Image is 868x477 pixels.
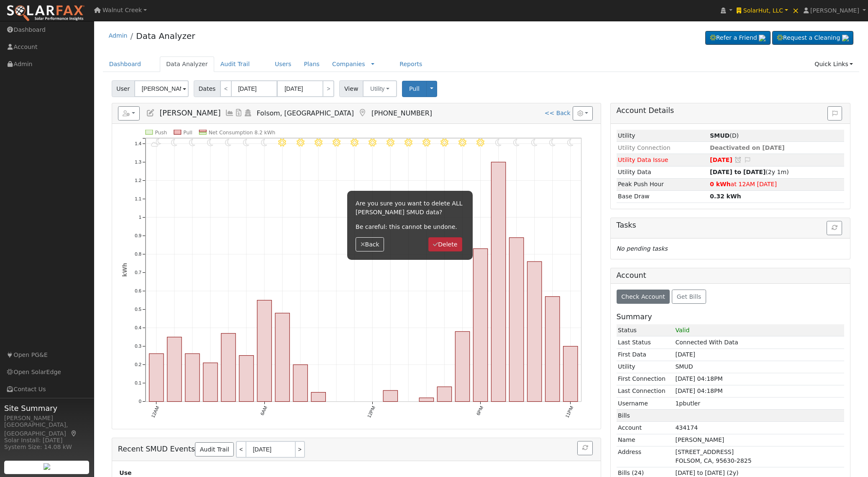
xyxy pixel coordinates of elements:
i: 2AM - Clear [189,138,195,146]
td: Account [617,422,674,434]
td: First Data [617,349,674,361]
a: Data Analyzer [136,31,195,41]
rect: onclick="" [492,162,506,402]
text: 12PM [366,405,376,419]
a: Quick Links [808,56,859,72]
i: 9PM - Clear [531,138,538,146]
td: Connected With Data [674,336,844,349]
a: Multi-Series Graph [225,109,234,117]
span: SolarHut, LLC [743,7,783,14]
i: 11AM - Clear [351,138,358,146]
td: Peak Push Hour [617,178,709,190]
text: 0.6 [135,288,141,293]
text: 1.4 [135,141,141,146]
h5: Tasks [617,221,845,230]
rect: onclick="" [383,391,397,402]
text: 1.1 [135,196,141,201]
span: Deactivated on [DATE] [710,144,785,151]
td: Status [617,324,674,336]
text: 12AM [150,405,160,419]
text: 1.2 [135,178,141,183]
td: Last Connection [617,385,674,397]
text: Push [155,130,167,136]
text: Pull [183,130,192,136]
button: Refresh [827,221,842,235]
td: Last Status [617,336,674,349]
div: Solar Install: [DATE] [4,436,90,445]
span: Deck [730,132,739,139]
rect: onclick="" [239,356,253,402]
a: Login As (last 08/29/2025 4:21:47 PM) [243,109,253,117]
strong: 0.32 kWh [710,193,741,200]
a: > [323,80,334,97]
a: Plans [298,56,326,72]
rect: onclick="" [563,346,578,402]
i: 7PM - Clear [495,138,502,146]
td: at 12AM [DATE] [708,178,844,190]
a: > [296,441,305,458]
i: 2PM - Clear [405,138,412,146]
i: 10PM - Clear [549,138,556,146]
i: 1PM - Clear [387,138,394,146]
text: 0.5 [135,307,141,312]
td: Username [617,397,674,410]
td: Name [617,434,674,446]
i: 5PM - Clear [458,138,466,146]
rect: onclick="" [419,398,433,402]
a: Data Analyzer [160,56,214,72]
rect: onclick="" [185,354,200,402]
a: Audit Trail [195,442,234,456]
rect: onclick="" [149,354,163,402]
strong: [DATE] to [DATE] [710,169,766,175]
rect: onclick="" [167,337,181,402]
span: (2y 1m) [710,169,789,175]
span: [PERSON_NAME] [810,7,859,14]
a: Reports [393,56,428,72]
p: Be careful: this cannot be undone. [356,223,464,231]
span: [PHONE_NUMBER] [371,109,432,117]
td: First Connection [617,373,674,385]
text: 0.3 [135,344,141,349]
input: Select a User [134,80,189,97]
a: << Back [545,110,571,116]
text: kWh [122,263,128,277]
i: 6AM - Clear [261,138,267,146]
td: Utility [617,361,674,373]
i: 5AM - Clear [243,138,249,146]
rect: onclick="" [221,333,236,402]
text: 0.7 [135,270,141,275]
i: 4AM - Clear [225,138,231,146]
i: 10AM - Clear [333,138,341,146]
rect: onclick="" [527,262,542,402]
rect: onclick="" [275,313,289,402]
button: Check Account [617,290,670,304]
a: Edit User (36486) [146,109,155,117]
i: 3AM - Clear [207,138,213,146]
button: Delete [428,237,462,251]
img: SolarFax [6,5,85,22]
td: [DATE] [674,349,844,361]
img: retrieve [842,35,849,41]
rect: onclick="" [257,300,271,402]
i: 8AM - Clear [296,138,304,146]
td: [DATE] 04:18PM [674,373,844,385]
button: Get Bills [672,290,706,304]
span: User [112,80,135,97]
text: 0.8 [135,251,141,256]
span: Site Summary [4,403,90,414]
rect: onclick="" [437,387,451,402]
rect: onclick="" [203,363,218,402]
td: [DATE] 04:18PM [674,385,844,397]
span: Dates [194,80,220,97]
a: Users [269,56,298,72]
td: Address [617,446,674,467]
a: Bills [234,109,243,117]
text: 0.1 [135,381,141,386]
div: [GEOGRAPHIC_DATA], [GEOGRAPHIC_DATA] [4,421,90,438]
h5: Account [617,271,646,280]
i: No pending tasks [617,245,668,252]
td: 434174 [674,422,844,434]
div: [PERSON_NAME] [4,414,90,423]
img: retrieve [759,35,766,41]
span: Utility Connection [618,144,671,151]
